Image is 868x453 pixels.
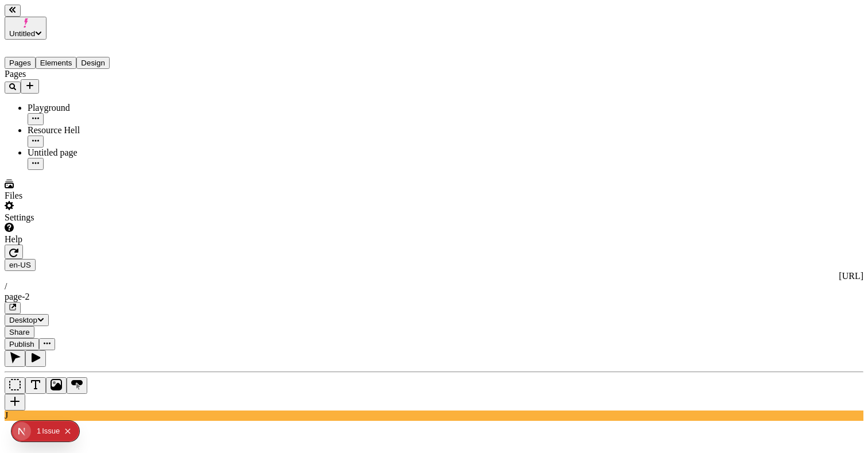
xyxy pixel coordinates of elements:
div: [URL] [5,271,863,281]
button: Box [5,377,25,394]
button: Add new [21,79,39,94]
button: Desktop [5,314,49,326]
div: page-2 [5,292,863,302]
span: en-US [9,261,31,269]
div: / [5,281,863,292]
span: Share [9,328,30,336]
button: Button [67,377,87,394]
div: Pages [5,69,142,79]
button: Publish [5,338,39,350]
div: Help [5,234,142,245]
span: Desktop [9,316,37,324]
div: Untitled page [28,148,142,158]
button: Design [76,57,110,69]
button: Open locale picker [5,259,36,271]
button: Elements [36,57,77,69]
button: Image [46,377,67,394]
button: Share [5,326,34,338]
div: Settings [5,212,142,223]
button: Pages [5,57,36,69]
button: Untitled [5,17,46,40]
div: Playground [28,103,142,113]
div: J [5,411,863,421]
div: Resource Hell [28,125,142,135]
button: Text [25,377,46,394]
span: Untitled [9,29,35,38]
div: Files [5,191,142,201]
span: Publish [9,340,34,349]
